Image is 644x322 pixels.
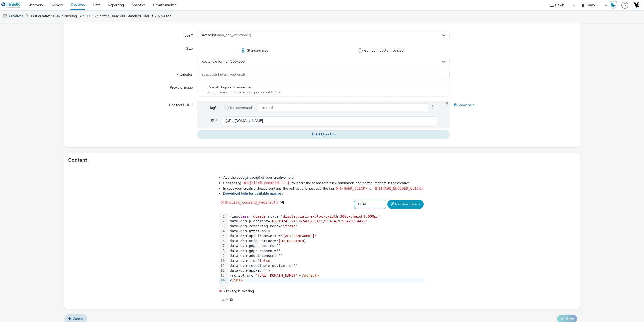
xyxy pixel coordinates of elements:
a: Edit creative : GBR_Samsung_S25_FE_Exp_Static_300x600_Standard_DMPU_20250922 [29,10,173,22]
h3: Content [68,156,87,164]
span: } [428,103,437,112]
div: Maximum recommended length: 3000 characters. [230,298,233,303]
div: data-dcm-addtl-consent= [228,253,425,258]
div: 11 [219,263,225,268]
div: data-dcm-gdpr-consent= [228,248,425,254]
div: data-dcm-resettable-device-id= [228,263,425,268]
div: 7 [219,243,225,248]
label: Size [184,44,195,51]
div: ${click_command_ [220,103,258,112]
span: '' [276,244,281,248]
div: <script src= >< [228,273,425,278]
a: Hawk Academy [609,1,619,9]
span: (app_and_webmobile) [217,33,251,38]
span: Select attributes... (optional) [201,73,245,77]
label: Type * [181,31,195,38]
div: < [228,278,425,283]
span: Add Landing [315,132,336,137]
label: Redirect URL * [167,101,195,108]
span: ${HAWK_CLICK} [340,186,367,190]
span: 'display:inline-block;width:300px;height:600px' [281,214,380,218]
span: 'dcmads' [251,214,268,218]
span: ${HAWK_ENCODED_CLICK} [378,186,423,190]
div: 1 [219,214,225,219]
div: data-dcm-ltd= [228,258,425,263]
button: Add Landing [197,130,450,139]
span: /script> [302,273,319,277]
div: 6 [219,239,225,244]
div: data-dcm-placement= [228,219,425,224]
span: '' [293,264,298,268]
div: 10 [219,258,225,263]
div: data-dcm-app-id= > [228,268,425,273]
a: Download help for available macros. [223,191,285,196]
button: Replace macros [387,200,424,209]
div: 5 [219,234,225,239]
span: 'N781874.3219362APEXDEALS/B34141919.429714420' [270,219,368,223]
span: Your image should be in .jpg, .png or .gif format [208,90,282,95]
span: Click tag is missing [224,289,254,293]
span: javascript [201,33,251,38]
div: 12 [219,268,225,273]
div: <ins = style= [228,214,425,219]
span: Gumgum custom ad size [364,48,403,53]
span: '[URL][DOMAIN_NAME]' [255,273,298,277]
span: class [238,214,249,218]
label: Preview image [168,83,195,90]
span: Rectangle banner (300x600) [201,60,246,64]
span: Save [566,316,574,321]
div: data-dcm-https-only [228,229,425,234]
span: Standard size [247,48,268,53]
div: data-dcm-rendering-mode= [228,224,425,229]
span: Drag & Drop or Browse files. [208,85,282,90]
span: '' [276,249,281,253]
img: mobile [3,14,8,19]
img: Account UK [632,1,640,9]
span: 7453 [220,298,228,303]
span: ${click_command_redirect} [225,200,278,204]
span: ${click_command_...} [247,181,290,185]
div: data-dcm-gdpr-applies= [228,243,425,248]
span: copy to clipboard [280,201,284,204]
span: Cancel [73,316,83,321]
span: '' [264,268,268,272]
div: 2 [219,219,225,224]
span: '[APIFRAMEWORKS]' [281,234,317,238]
div: data-dcm-omid-partner= [228,239,425,244]
div: 14 [219,278,225,283]
li: Add the code javascript of your creative here. [223,175,425,180]
div: Show help [450,101,576,110]
li: In case your creative already contains the redirect urls, just add the tag or [223,186,425,191]
div: data-dcm-api-frameworks= [228,234,425,239]
div: 3 [219,224,225,229]
input: url... [222,116,437,125]
span: 'false' [257,259,272,263]
div: 13 [219,273,225,278]
span: '[OMIDPARTNER]' [276,239,308,243]
span: '' [278,254,283,258]
span: 'iframe' [281,224,298,228]
li: Use the tag to insert the associated click commands and configure them in the creative. [223,180,425,186]
label: Attributes [175,70,195,77]
div: 8 [219,248,225,254]
div: 9 [219,253,225,258]
div: 4 [219,229,225,234]
img: undefined Logo [1,2,21,8]
span: /ins> [232,278,243,282]
img: Hawk Academy [609,1,617,9]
